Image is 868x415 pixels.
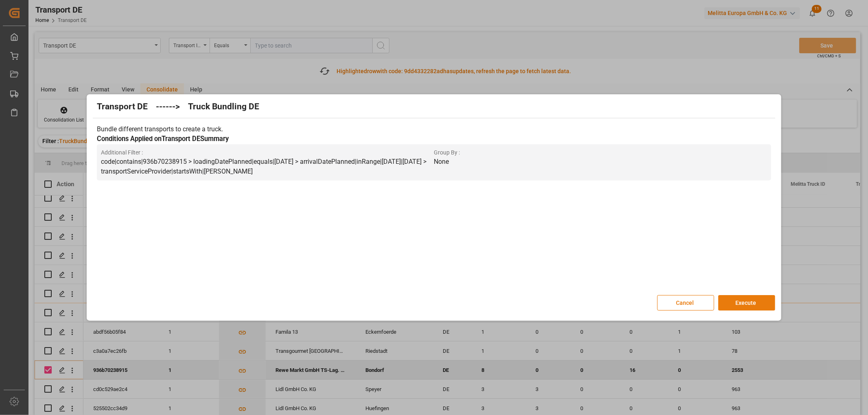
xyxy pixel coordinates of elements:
span: Group By : [434,148,767,157]
h2: Truck Bundling DE [188,100,259,113]
span: Additional Filter : [101,148,434,157]
button: Cancel [657,295,714,311]
h2: Transport DE [97,100,148,113]
h2: ------> [156,100,180,113]
h3: Conditions Applied on Transport DE Summary [97,134,771,144]
p: code|contains|936b70238915 > loadingDatePlanned|equals|[DATE] > arrivalDatePlanned|inRange|[DATE]... [101,157,434,176]
p: None [434,157,767,167]
button: Execute [718,295,775,311]
p: Bundle different transports to create a truck. [97,124,771,134]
